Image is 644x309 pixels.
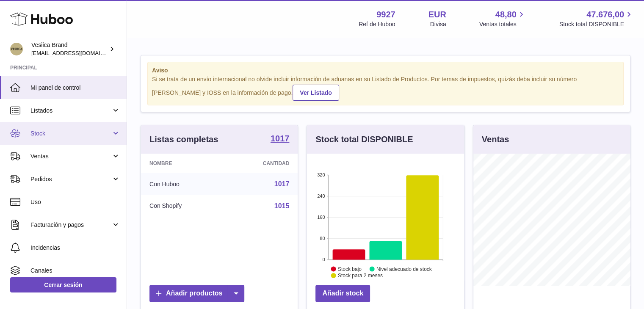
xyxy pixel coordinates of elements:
[271,134,290,144] a: 1017
[30,244,120,252] span: Incidencias
[30,107,111,115] span: Listados
[149,285,244,302] a: Añadir productos
[31,50,124,56] span: [EMAIL_ADDRESS][DOMAIN_NAME]
[315,134,413,145] h3: Stock total DISPONIBLE
[430,20,446,28] div: Divisa
[141,195,224,217] td: Con Shopify
[482,134,509,145] h3: Ventas
[317,193,325,199] text: 240
[31,41,108,57] div: Vesiica Brand
[30,267,120,275] span: Canales
[152,75,619,101] div: Si se trata de un envío internacional no olvide incluir información de aduanas en su Listado de P...
[376,266,432,272] text: Nivel adecuado de stock
[274,180,290,188] a: 1017
[320,236,325,241] text: 80
[376,9,395,20] strong: 9927
[30,221,111,229] span: Facturación y pagos
[30,130,111,138] span: Stock
[586,9,624,20] span: 47.676,00
[338,266,362,272] text: Stock bajo
[428,9,446,20] strong: EUR
[152,66,619,74] strong: Aviso
[495,9,517,20] span: 48,80
[479,9,526,28] a: 48,80 Ventas totales
[338,273,383,279] text: Stock para 2 meses
[30,84,120,92] span: Mi panel de control
[141,173,224,195] td: Con Huboo
[317,172,325,177] text: 320
[317,215,325,220] text: 160
[30,152,111,160] span: Ventas
[10,43,23,55] img: logistic@vesiica.com
[323,257,325,262] text: 0
[30,175,111,183] span: Pedidos
[559,20,634,28] span: Stock total DISPONIBLE
[293,85,339,101] a: Ver Listado
[30,198,120,206] span: Uso
[479,20,526,28] span: Ventas totales
[10,277,116,292] a: Cerrar sesión
[274,202,290,210] a: 1015
[271,134,290,143] strong: 1017
[359,20,395,28] div: Ref de Huboo
[149,134,218,145] h3: Listas completas
[559,9,634,28] a: 47.676,00 Stock total DISPONIBLE
[224,154,298,173] th: Cantidad
[315,285,370,302] a: Añadir stock
[141,154,224,173] th: Nombre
